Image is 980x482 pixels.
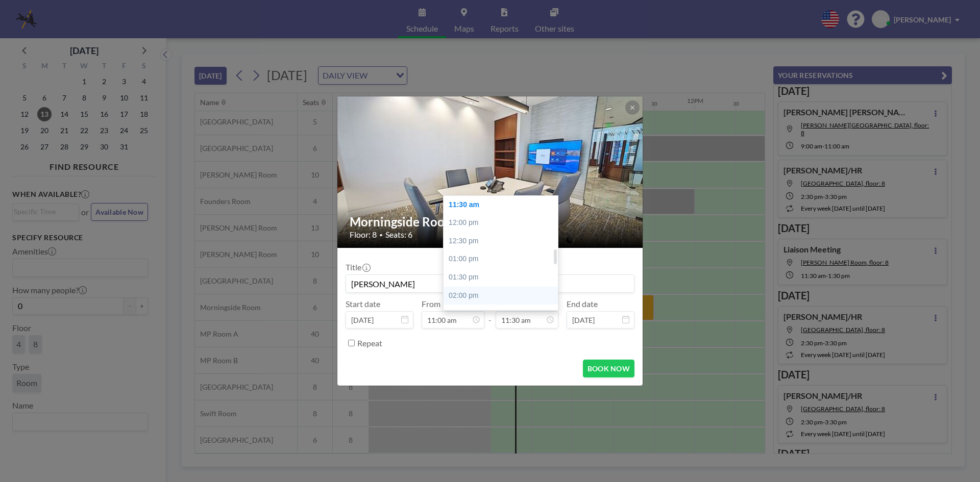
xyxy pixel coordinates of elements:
span: - [488,302,492,325]
input: Chandler's reservation [346,275,634,292]
img: 537.jpg [337,57,644,287]
div: 02:30 pm [444,305,563,323]
span: Seats: 6 [385,230,412,240]
label: End date [567,299,598,309]
div: 02:00 pm [444,287,563,305]
label: Repeat [357,338,382,348]
div: 01:00 pm [444,250,563,268]
span: • [379,231,383,239]
button: BOOK NOW [583,360,634,377]
span: Floor: 8 [350,230,377,240]
label: Title [346,262,370,272]
h2: Morningside Room [350,214,631,230]
label: From [422,299,440,309]
div: 01:30 pm [444,268,563,287]
div: 12:30 pm [444,232,563,250]
div: 12:00 pm [444,214,563,232]
div: 11:30 am [444,196,563,214]
label: Start date [346,299,380,309]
